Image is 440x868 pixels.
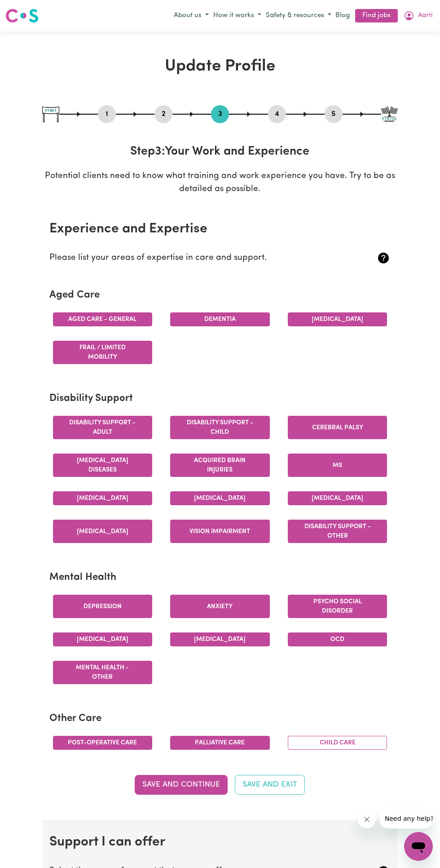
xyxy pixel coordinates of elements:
span: Aarti [418,11,432,21]
button: [MEDICAL_DATA] [170,632,270,646]
button: MS [288,454,387,477]
button: Go to step 3 [211,108,229,120]
button: Acquired Brain Injuries [170,454,270,477]
button: My Account [401,8,435,23]
button: Go to step 4 [268,108,286,120]
h2: Experience and Expertise [49,221,391,237]
button: Safety & resources [264,9,334,23]
iframe: Button to launch messaging window [404,832,433,861]
iframe: Close message [358,810,376,828]
button: Disability support - Child [170,416,270,439]
button: [MEDICAL_DATA] [288,491,387,505]
h2: Support I can offer [49,834,391,850]
button: Post-operative care [53,736,153,750]
a: Blog [334,9,352,23]
h2: Other Care [49,713,391,725]
iframe: Message from company [379,809,433,828]
button: Disability support - Other [288,520,387,543]
button: OCD [288,632,387,646]
img: Careseekers logo [5,8,39,24]
button: Frail / limited mobility [53,341,153,364]
button: Cerebral Palsy [288,416,387,439]
span: Need any help? [5,6,54,13]
button: [MEDICAL_DATA] Diseases [53,454,153,477]
button: Go to step 1 [98,108,116,120]
button: [MEDICAL_DATA] [53,520,153,543]
button: Save and Continue [135,775,228,795]
h1: Update Profile [42,57,398,76]
p: Please list your areas of expertise in care and support. [49,252,334,265]
button: Go to step 5 [325,108,343,120]
h2: Disability Support [49,393,391,405]
h2: Aged Care [49,289,391,302]
button: Depression [53,595,153,618]
h2: Mental Health [49,572,391,584]
button: [MEDICAL_DATA] [288,312,387,326]
p: Potential clients need to know what training and work experience you have. Try to be as detailed ... [42,170,398,196]
button: Dementia [170,312,270,326]
button: Save and Exit [235,775,305,795]
button: Psycho social disorder [288,595,387,618]
button: Disability support - Adult [53,416,153,439]
button: [MEDICAL_DATA] [53,632,153,646]
button: Anxiety [170,595,270,618]
a: Careseekers logo [5,5,39,26]
a: Find jobs [355,9,398,23]
button: Vision impairment [170,520,270,543]
h3: Step 3 : Your Work and Experience [42,145,398,159]
button: How it works [211,9,264,23]
button: Mental Health - Other [53,661,153,684]
button: Go to step 2 [154,108,172,120]
button: [MEDICAL_DATA] [53,491,153,505]
button: About us [172,9,211,23]
button: [MEDICAL_DATA] [170,491,270,505]
button: Aged care - General [53,312,153,326]
button: Child care [288,736,387,750]
button: Palliative care [170,736,270,750]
